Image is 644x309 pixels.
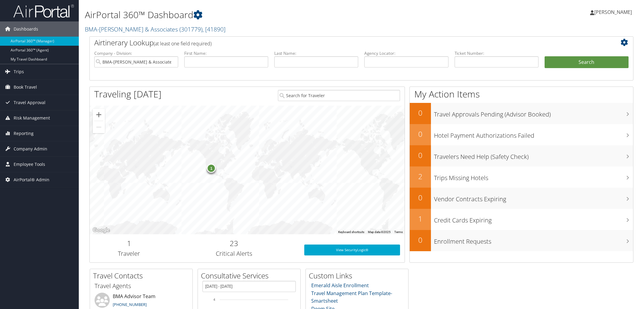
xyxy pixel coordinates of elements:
button: Zoom out [93,121,105,133]
h3: Vendor Contracts Expiring [434,192,633,203]
a: [PHONE_NUMBER] [113,302,147,307]
span: Employee Tools [14,157,45,172]
a: 0Travelers Need Help (Safety Check) [410,145,633,166]
button: Zoom in [93,109,105,121]
h1: AirPortal 360™ Dashboard [85,8,454,21]
h2: Custom Links [309,271,408,281]
span: Risk Management [14,110,50,126]
h2: 0 [410,129,431,139]
span: Map data ©2025 [368,230,391,234]
h2: Consultative Services [201,271,300,281]
h3: Credit Cards Expiring [434,213,633,225]
label: Company - Division: [94,50,178,56]
a: 1Credit Cards Expiring [410,209,633,230]
span: , [ 41890 ] [202,25,225,33]
input: Search for Traveler [278,90,400,101]
a: Terms (opens in new tab) [394,230,403,234]
a: 2Trips Missing Hotels [410,166,633,188]
h2: 2 [410,171,431,182]
h2: 0 [410,235,431,245]
a: 0Travel Approvals Pending (Advisor Booked) [410,103,633,124]
label: First Name: [184,50,268,56]
label: Last Name: [274,50,358,56]
span: ( 301779 ) [179,25,202,33]
span: AirPortal® Admin [14,172,49,187]
h1: Traveling [DATE] [94,88,162,100]
h3: Travel Approvals Pending (Advisor Booked) [434,107,633,119]
a: Emerald Aisle Enrollment [311,282,369,289]
span: [PERSON_NAME] [594,9,632,15]
h3: Traveler [94,249,164,258]
h2: Travel Contacts [93,271,192,281]
a: [PERSON_NAME] [590,3,638,21]
h3: Travel Agents [95,282,188,290]
h2: 23 [173,238,295,248]
img: Google [91,226,111,234]
span: Dashboards [14,21,38,37]
span: Reporting [14,126,34,141]
a: Open this area in Google Maps (opens a new window) [91,226,111,234]
span: Trips [14,64,24,79]
tspan: 4 [213,298,215,301]
span: Book Travel [14,80,37,95]
div: 1 [207,163,216,173]
h2: 1 [94,238,164,248]
h2: 0 [410,108,431,118]
h2: 0 [410,192,431,203]
a: 0Vendor Contracts Expiring [410,188,633,209]
span: Company Admin [14,141,47,156]
a: 0Enrollment Requests [410,230,633,251]
h3: Enrollment Requests [434,234,633,246]
label: Ticket Number: [455,50,539,56]
button: Search [545,56,629,68]
h3: Trips Missing Hotels [434,171,633,182]
img: airportal-logo.png [13,4,74,18]
h3: Critical Alerts [173,249,295,258]
span: Travel Approval [14,95,45,110]
a: 0Hotel Payment Authorizations Failed [410,124,633,145]
h3: Travelers Need Help (Safety Check) [434,150,633,161]
a: Travel Management Plan Template- Smartsheet [311,290,392,304]
h2: 0 [410,150,431,160]
h2: 1 [410,214,431,224]
a: BMA-[PERSON_NAME] & Associates [85,25,225,33]
h2: Airtinerary Lookup [94,38,583,48]
h3: Hotel Payment Authorizations Failed [434,128,633,140]
label: Agency Locator: [364,50,448,56]
button: Keyboard shortcuts [338,230,364,234]
span: (at least one field required) [154,40,212,47]
h1: My Action Items [410,88,633,100]
a: View SecurityLogic® [304,245,400,255]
